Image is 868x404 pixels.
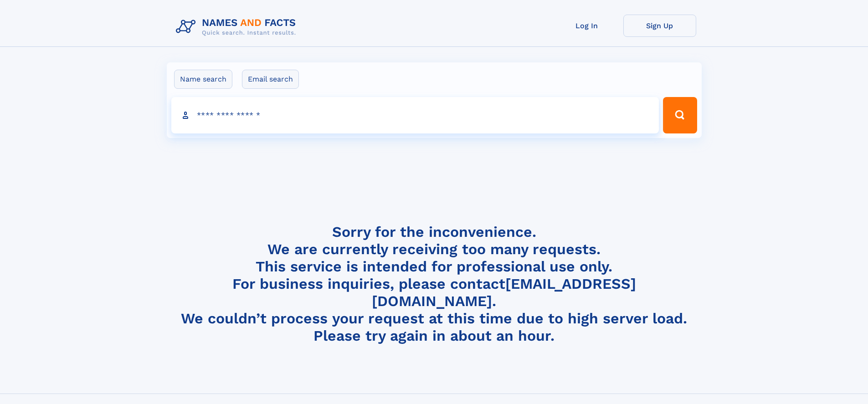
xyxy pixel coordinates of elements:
[372,275,636,310] a: [EMAIL_ADDRESS][DOMAIN_NAME]
[172,15,303,39] img: Logo Names and Facts
[171,97,659,133] input: search input
[242,70,299,89] label: Email search
[623,15,696,37] a: Sign Up
[663,97,697,133] button: Search Button
[172,223,696,345] h4: Sorry for the inconvenience. We are currently receiving too many requests. This service is intend...
[550,15,623,37] a: Log In
[174,70,232,89] label: Name search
